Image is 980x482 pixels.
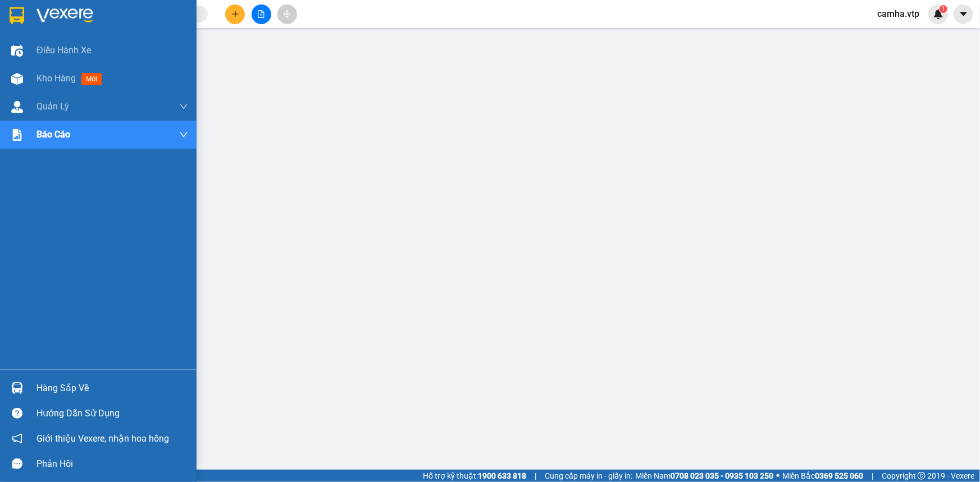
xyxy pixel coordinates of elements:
[37,456,188,472] div: Phản hồi
[37,431,169,446] span: Giới thiệu Vexere, nhận hoa hồng
[959,9,969,19] span: caret-down
[671,471,773,480] strong: 0708 023 035 - 0935 103 250
[11,45,23,57] img: warehouse-icon
[37,127,70,141] span: Báo cáo
[776,474,780,478] span: ⚪️
[277,4,297,24] button: aim
[12,408,22,419] span: question-circle
[231,10,239,18] span: plus
[940,5,947,13] sup: 1
[933,9,943,19] img: icon-new-feature
[37,43,91,57] span: Điều hành xe
[11,129,23,141] img: solution-icon
[252,4,271,24] button: file-add
[11,73,23,85] img: warehouse-icon
[257,10,265,18] span: file-add
[782,470,863,482] span: Miền Bắc
[37,73,76,84] span: Kho hàng
[545,470,632,482] span: Cung cấp máy in - giấy in:
[423,470,526,482] span: Hỗ trợ kỹ thuật:
[11,101,23,113] img: warehouse-icon
[283,10,291,18] span: aim
[179,102,188,111] span: down
[12,458,22,469] span: message
[37,405,188,422] div: Hướng dẫn sử dụng
[815,471,863,480] strong: 0369 525 060
[12,433,22,444] span: notification
[81,73,102,85] span: mới
[478,471,526,480] strong: 1900 633 818
[868,7,928,21] span: camha.vtp
[10,7,24,24] img: logo-vxr
[635,470,773,482] span: Miền Nam
[872,470,873,482] span: |
[954,4,973,24] button: caret-down
[535,470,536,482] span: |
[11,382,23,394] img: warehouse-icon
[225,4,245,24] button: plus
[37,380,188,397] div: Hàng sắp về
[918,472,926,480] span: copyright
[179,130,188,139] span: down
[37,99,69,113] span: Quản Lý
[941,5,945,13] span: 1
